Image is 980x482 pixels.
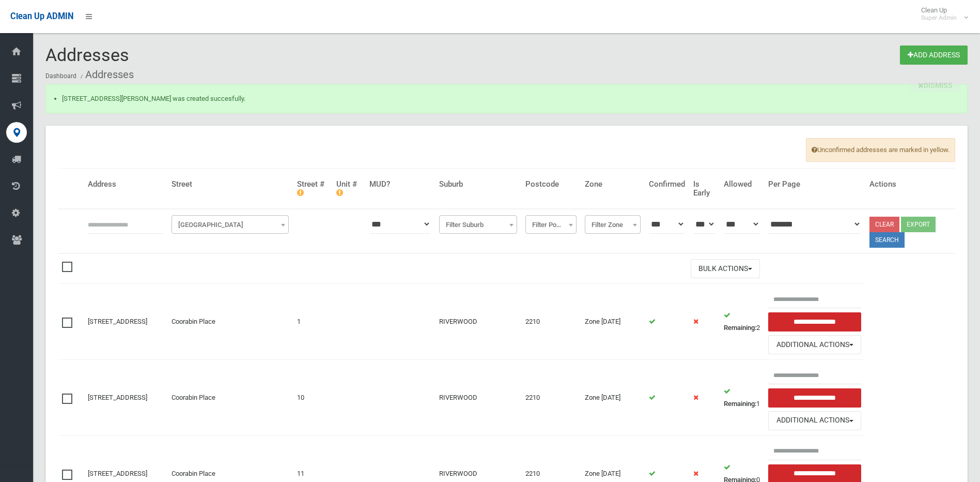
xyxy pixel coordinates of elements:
[439,180,517,189] h4: Suburb
[581,360,645,436] td: Zone [DATE]
[649,180,685,189] h4: Confirmed
[88,180,163,189] h4: Address
[869,217,899,232] a: Clear
[587,218,638,232] span: Filter Zone
[435,284,521,360] td: RIVERWOOD
[921,14,957,22] small: Super Admin
[78,65,134,84] li: Addresses
[768,411,861,430] button: Additional Actions
[45,44,129,65] span: Addresses
[174,218,286,232] span: Filter Street
[693,180,715,197] h4: Is Early
[88,394,147,401] a: [STREET_ADDRESS]
[521,360,581,436] td: 2210
[10,11,73,21] span: Clean Up ADMIN
[910,79,960,92] a: close
[88,318,147,325] a: [STREET_ADDRESS]
[768,335,861,354] button: Additional Actions
[900,46,968,65] a: Add Address
[720,360,764,436] td: 1
[916,6,967,22] span: Clean Up
[724,400,756,408] strong: Remaining:
[293,284,333,360] td: 1
[442,218,515,232] span: Filter Suburb
[525,215,577,234] span: Filter Postcode
[528,218,574,232] span: Filter Postcode
[806,138,955,162] span: Unconfirmed addresses are marked in yellow.
[45,72,76,80] a: Dashboard
[869,232,905,248] button: Search
[172,180,289,189] h4: Street
[525,180,577,189] h4: Postcode
[167,360,293,436] td: Coorabin Place
[369,180,431,189] h4: MUD?
[293,360,333,436] td: 10
[297,180,329,197] h4: Street #
[336,180,361,197] h4: Unit #
[435,360,521,436] td: RIVERWOOD
[62,93,949,105] li: [STREET_ADDRESS][PERSON_NAME] was created succesfully.
[521,284,581,360] td: 2210
[167,284,293,360] td: Coorabin Place
[691,259,760,278] button: Bulk Actions
[585,180,641,189] h4: Zone
[581,284,645,360] td: Zone [DATE]
[724,180,760,189] h4: Allowed
[869,180,951,189] h4: Actions
[720,284,764,360] td: 2
[88,470,147,477] a: [STREET_ADDRESS]
[172,215,289,234] span: Filter Street
[585,215,641,234] span: Filter Zone
[768,180,861,189] h4: Per Page
[439,215,517,234] span: Filter Suburb
[901,217,936,232] button: Export
[724,324,756,332] strong: Remaining:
